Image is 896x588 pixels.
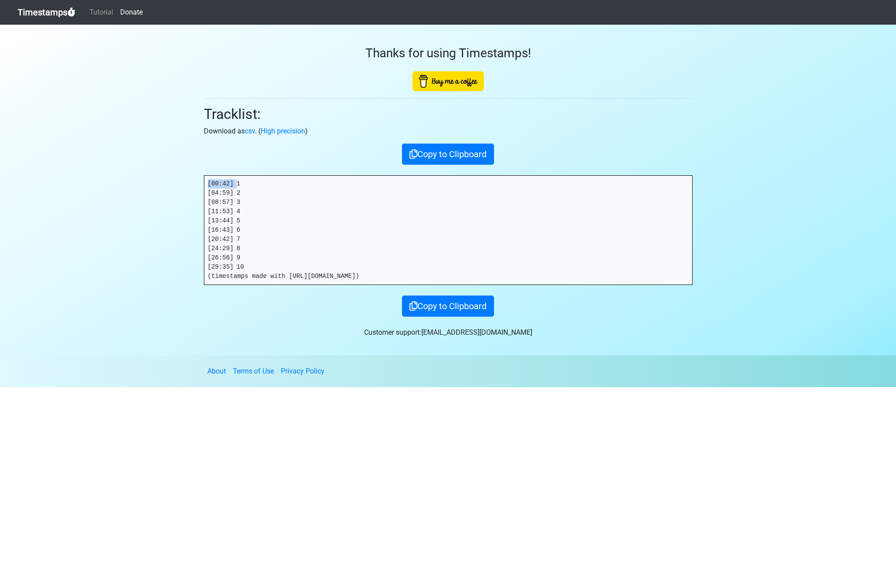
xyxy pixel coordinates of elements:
button: Copy to Clipboard [402,296,494,317]
a: About [207,367,226,375]
a: Terms of Use [233,367,274,375]
a: Tutorial [86,4,117,21]
p: Download as . ( ) [204,126,693,137]
h2: Tracklist: [204,106,693,122]
a: Timestamps [18,4,75,21]
pre: [00:42] 1 [04:59] 2 [08:57] 3 [11:53] 4 [13:44] 5 [16:43] 6 [20:42] 7 [24:29] 8 [26:56] 9 [29:35]... [204,176,692,285]
a: High precision [261,127,305,135]
a: csv [245,127,255,135]
a: Privacy Policy [281,367,324,375]
h3: Thanks for using Timestamps! [204,46,693,61]
a: Donate [117,4,146,21]
button: Copy to Clipboard [402,144,494,165]
img: Buy Me A Coffee [413,71,484,91]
